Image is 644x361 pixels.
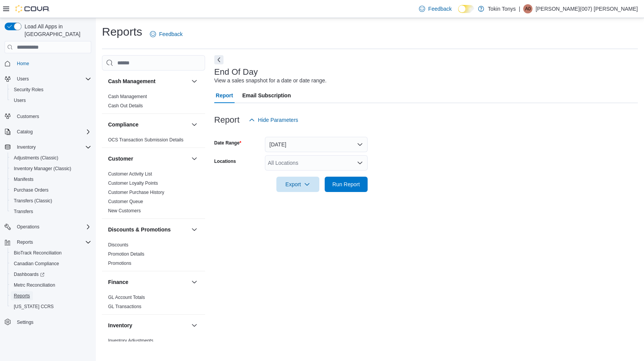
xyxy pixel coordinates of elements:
[108,121,138,128] h3: Compliance
[2,110,94,121] button: Customers
[8,185,94,195] button: Purchase Orders
[17,319,33,325] span: Settings
[108,103,143,109] span: Cash Out Details
[108,304,141,310] span: GL Transactions
[108,94,147,99] a: Cash Management
[11,196,91,205] span: Transfers (Classic)
[14,208,33,215] span: Transfers
[17,76,29,82] span: Users
[14,317,91,327] span: Settings
[11,259,91,268] span: Canadian Compliance
[190,120,199,129] button: Compliance
[488,4,516,13] p: Tokin Tonys
[108,155,188,162] button: Customer
[214,77,327,85] div: View a sales snapshot for a date or date range.
[190,77,199,86] button: Cash Management
[108,322,188,329] button: Inventory
[14,176,33,182] span: Manifests
[458,5,474,13] input: Dark Mode
[14,87,43,93] span: Security Roles
[11,85,46,94] a: Security Roles
[108,103,143,108] a: Cash Out Details
[11,164,91,173] span: Inventory Manager (Classic)
[17,224,39,230] span: Operations
[2,222,94,232] button: Operations
[14,143,39,152] button: Inventory
[108,180,158,186] a: Customer Loyalty Points
[519,4,521,13] p: |
[17,129,33,135] span: Catalog
[8,301,94,312] button: [US_STATE] CCRS
[108,242,128,248] a: Discounts
[108,242,128,248] span: Discounts
[14,166,71,172] span: Inventory Manager (Classic)
[14,198,52,204] span: Transfers (Classic)
[11,85,91,94] span: Security Roles
[11,291,33,300] a: Reports
[159,30,182,38] span: Feedback
[108,294,145,300] span: GL Account Totals
[14,111,91,121] span: Customers
[14,304,54,310] span: [US_STATE] CCRS
[8,290,94,301] button: Reports
[214,158,236,164] label: Locations
[14,222,91,231] span: Operations
[14,112,42,121] a: Customers
[102,240,205,271] div: Discounts & Promotions
[14,143,91,152] span: Inventory
[108,304,141,309] a: GL Transactions
[14,74,32,84] button: Users
[11,281,58,290] a: Metrc Reconciliation
[17,239,33,245] span: Reports
[108,278,188,286] button: Finance
[332,180,360,188] span: Run Report
[108,180,158,186] span: Customer Loyalty Points
[14,318,36,327] a: Settings
[108,199,143,205] span: Customer Queue
[8,84,94,95] button: Security Roles
[14,97,26,103] span: Users
[102,169,205,218] div: Customer
[108,251,145,257] span: Promotion Details
[11,175,91,184] span: Manifests
[21,23,91,38] span: Load All Apps in [GEOGRAPHIC_DATA]
[14,187,49,193] span: Purchase Orders
[525,4,531,13] span: A0
[108,226,188,233] button: Discounts & Promotions
[242,88,291,103] span: Email Subscription
[108,261,131,266] a: Promotions
[11,291,91,300] span: Reports
[14,250,62,256] span: BioTrack Reconciliation
[108,77,188,85] button: Cash Management
[14,238,91,247] span: Reports
[8,163,94,174] button: Inventory Manager (Classic)
[428,5,452,13] span: Feedback
[11,175,36,184] a: Manifests
[281,177,315,192] span: Export
[190,154,199,163] button: Customer
[8,269,94,280] a: Dashboards
[11,96,29,105] a: Users
[8,95,94,106] button: Users
[11,153,91,162] span: Adjustments (Classic)
[11,153,61,162] a: Adjustments (Classic)
[265,137,368,152] button: [DATE]
[108,338,153,343] a: Inventory Adjustments
[536,4,638,13] p: [PERSON_NAME](007) [PERSON_NAME]
[276,177,319,192] button: Export
[108,190,164,195] a: Customer Purchase History
[8,248,94,258] button: BioTrack Reconciliation
[8,206,94,217] button: Transfers
[15,5,50,13] img: Cova
[108,278,128,286] h3: Finance
[108,189,164,195] span: Customer Purchase History
[11,248,65,258] a: BioTrack Reconciliation
[11,185,52,195] a: Purchase Orders
[108,171,152,177] span: Customer Activity List
[108,121,188,128] button: Compliance
[8,280,94,290] button: Metrc Reconciliation
[14,59,91,68] span: Home
[2,74,94,84] button: Users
